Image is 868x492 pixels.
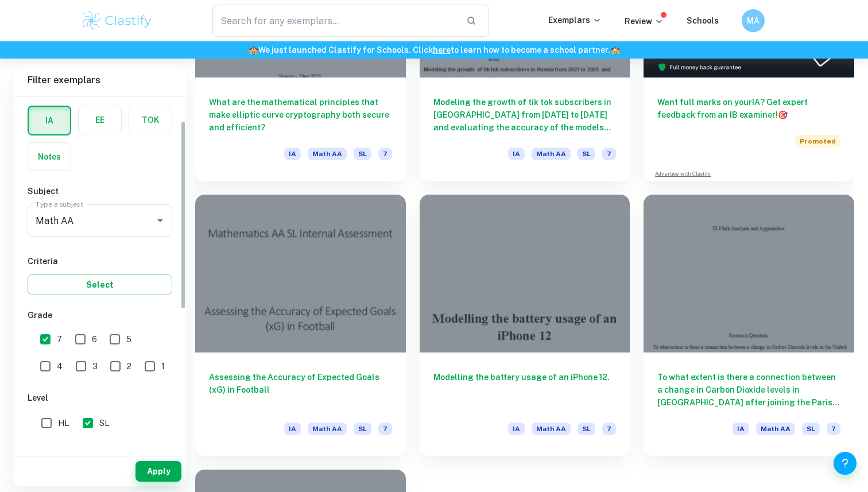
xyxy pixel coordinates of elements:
[433,45,451,55] a: here
[578,148,595,160] span: SL
[28,309,172,321] h6: Grade
[28,392,172,404] h6: Level
[354,148,371,160] span: SL
[578,423,595,435] span: SL
[625,15,664,28] p: Review
[655,170,711,178] a: Advertise with Clastify
[36,199,83,209] label: Type a subject
[308,148,347,160] span: Math AA
[378,148,392,160] span: 7
[249,45,258,55] span: 🏫
[79,106,121,134] button: EE
[548,14,602,26] p: Exemplars
[99,417,109,429] span: SL
[687,16,719,25] a: Schools
[284,423,301,435] span: IA
[532,148,571,160] span: Math AA
[28,185,172,197] h6: Subject
[657,371,840,409] h6: To what extent is there a connection between a change in Carbon Dioxide levels in [GEOGRAPHIC_DAT...
[733,423,749,435] span: IA
[802,423,820,435] span: SL
[827,423,840,435] span: 7
[778,110,788,119] span: 🎯
[57,360,63,373] span: 4
[834,452,857,475] button: Help and Feedback
[508,423,525,435] span: IA
[795,135,840,148] span: Promoted
[2,44,866,56] h6: We just launched Clastify for Schools. Click to learn how to become a school partner.
[80,9,153,32] img: Clastify logo
[58,417,69,429] span: HL
[420,195,630,456] a: Modelling the battery usage of an iPhone 12.IAMath AASL7
[742,9,765,32] button: MA
[129,106,172,134] button: TOK
[433,96,617,134] h6: Modeling the growth of tik tok subscribers in [GEOGRAPHIC_DATA] from [DATE] to [DATE] and evaluat...
[284,148,301,160] span: IA
[28,143,71,171] button: Notes
[209,96,392,134] h6: What are the mathematical principles that make elliptic curve cryptography both secure and effici...
[161,360,165,373] span: 1
[644,195,854,456] a: To what extent is there a connection between a change in Carbon Dioxide levels in [GEOGRAPHIC_DAT...
[195,195,406,456] a: Assessing the Accuracy of Expected Goals (xG) in FootballIAMath AASL7
[209,371,392,409] h6: Assessing the Accuracy of Expected Goals (xG) in Football
[57,333,62,346] span: 7
[152,212,168,228] button: Open
[126,333,131,346] span: 5
[308,423,347,435] span: Math AA
[28,448,172,461] h6: Session
[747,14,760,27] h6: MA
[756,423,795,435] span: Math AA
[433,371,617,409] h6: Modelling the battery usage of an iPhone 12.
[602,423,616,435] span: 7
[28,255,172,268] h6: Criteria
[92,360,98,373] span: 3
[508,148,525,160] span: IA
[378,423,392,435] span: 7
[127,360,131,373] span: 2
[610,45,620,55] span: 🏫
[135,461,181,482] button: Apply
[92,333,97,346] span: 6
[29,107,70,134] button: IA
[28,274,172,295] button: Select
[657,96,840,121] h6: Want full marks on your IA ? Get expert feedback from an IB examiner!
[602,148,616,160] span: 7
[354,423,371,435] span: SL
[532,423,571,435] span: Math AA
[14,64,186,96] h6: Filter exemplars
[212,5,457,37] input: Search for any exemplars...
